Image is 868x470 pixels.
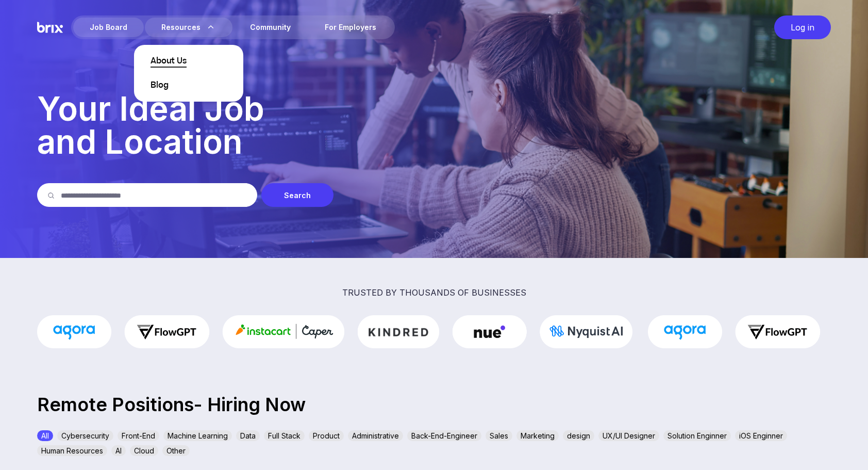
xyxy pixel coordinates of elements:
div: Back-End-Engineer [407,430,481,441]
a: Log in [769,15,831,39]
a: Community [233,18,307,37]
div: Front-End [118,430,159,441]
div: Administrative [348,430,403,441]
div: Search [261,183,333,207]
div: Job Board [73,18,144,37]
div: Cloud [130,445,158,456]
a: About Us [151,55,187,68]
div: Product [309,430,344,441]
a: Blog [151,79,168,91]
img: Brix Logo [37,15,63,39]
div: AI [111,445,126,456]
div: Human Resources [37,445,107,456]
div: Sales [486,430,512,441]
div: Marketing [516,430,559,441]
div: Data [236,430,260,441]
div: Solution Enginner [663,430,731,441]
div: design [563,430,594,441]
div: Other [162,445,190,456]
div: Machine Learning [163,430,232,441]
div: Resources [145,18,232,37]
div: All [37,430,53,441]
div: Full Stack [264,430,305,441]
p: Your Ideal Job and Location [37,92,831,158]
div: iOS Enginner [735,430,787,441]
a: For Employers [308,18,393,37]
div: Cybersecurity [57,430,113,441]
div: UX/UI Designer [598,430,659,441]
div: Log in [774,15,831,39]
